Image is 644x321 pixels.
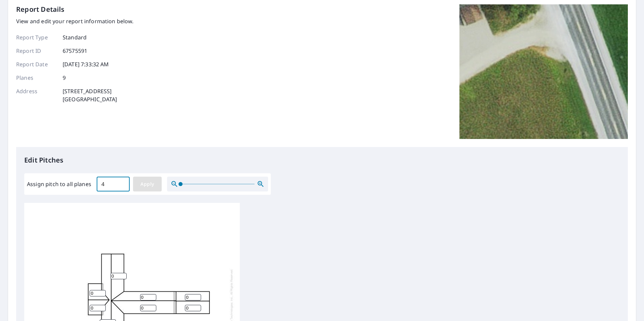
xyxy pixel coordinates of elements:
[63,47,87,55] p: 67575591
[16,47,57,55] p: Report ID
[16,17,134,25] p: View and edit your report information below.
[27,180,91,188] label: Assign pitch to all planes
[16,74,57,82] p: Planes
[16,87,57,103] p: Address
[133,177,162,191] button: Apply
[16,60,57,68] p: Report Date
[63,74,66,82] p: 9
[16,33,57,41] p: Report Type
[16,4,65,14] p: Report Details
[63,60,109,68] p: [DATE] 7:33:32 AM
[63,87,117,103] p: [STREET_ADDRESS] [GEOGRAPHIC_DATA]
[24,155,620,165] p: Edit Pitches
[138,180,156,188] span: Apply
[63,33,87,41] p: Standard
[459,4,628,139] img: Top image
[97,175,130,193] input: 00.0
